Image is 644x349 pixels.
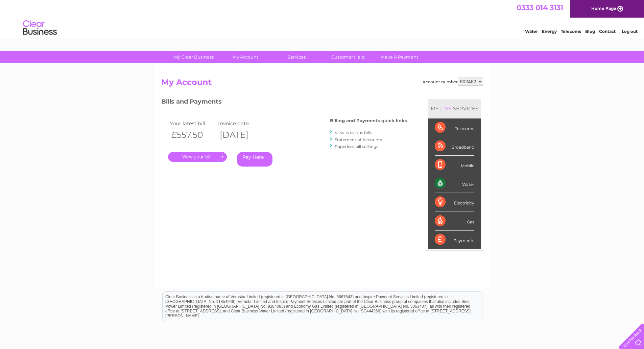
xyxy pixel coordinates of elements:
[335,144,378,149] a: Paperless bill settings
[168,128,217,142] th: £557.50
[216,119,265,128] td: Invoice date
[435,212,474,231] div: Gas
[561,29,581,34] a: Telecoms
[237,152,272,167] a: Pay Here
[435,174,474,193] div: Water
[335,137,382,142] a: Statement of Accounts
[525,29,538,34] a: Water
[542,29,557,34] a: Energy
[166,51,222,63] a: My Clear Business
[163,4,482,33] div: Clear Business is a trading name of Verastar Limited (registered in [GEOGRAPHIC_DATA] No. 3667643...
[428,99,481,118] div: MY SERVICES
[435,118,474,137] div: Telecoms
[435,193,474,212] div: Electricity
[423,78,483,86] div: Account number
[439,105,453,112] div: LIVE
[161,78,483,90] h2: My Account
[330,118,407,123] h4: Billing and Payments quick links
[168,152,227,162] a: .
[585,29,595,34] a: Blog
[320,51,376,63] a: Customer Help
[435,137,474,156] div: Broadband
[622,29,638,34] a: Log out
[161,97,407,109] h3: Bills and Payments
[216,128,265,142] th: [DATE]
[335,130,372,135] a: View previous bills
[517,3,563,12] a: 0333 014 3131
[435,156,474,174] div: Mobile
[217,51,273,63] a: My Account
[269,51,325,63] a: Services
[599,29,616,34] a: Contact
[435,231,474,249] div: Payments
[23,18,57,38] img: logo.png
[372,51,427,63] a: Make A Payment
[168,119,217,128] td: Your latest bill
